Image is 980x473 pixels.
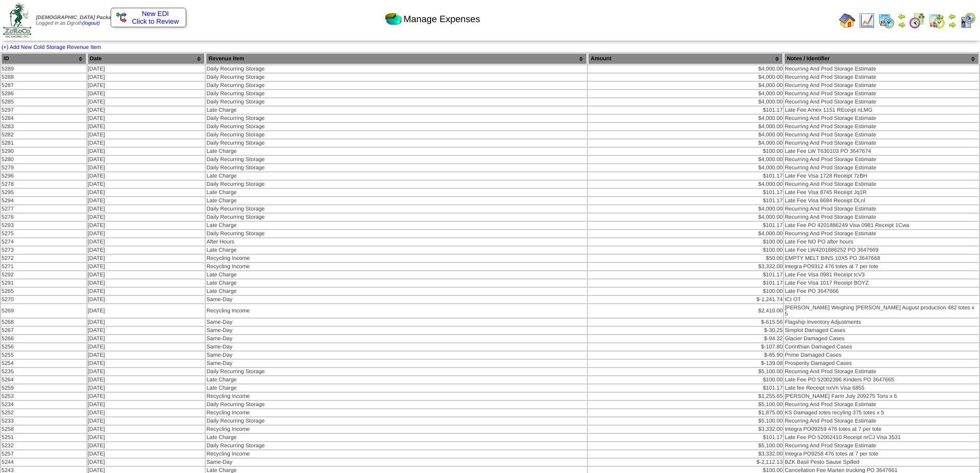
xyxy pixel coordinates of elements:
[784,360,979,367] td: Prosperity Damaged Cases
[784,197,979,204] td: Late Fee Visa 6684 Receipt DLnl
[206,82,587,89] td: Daily Recurring Storage
[589,239,782,245] div: $100.00
[206,90,587,97] td: Daily Recurring Storage
[1,107,86,114] td: 5297
[589,327,782,334] div: $-30.25
[784,271,979,278] td: Late Fee Visa 0981 Receipt tcV3
[1,327,86,334] td: 5267
[87,247,205,254] td: [DATE]
[206,139,587,147] td: Daily Recurring Storage
[87,131,205,138] td: [DATE]
[206,181,587,188] td: Daily Recurring Storage
[784,459,979,466] td: BZK Basil Pesto Sause Spilled
[206,459,587,466] td: Same-Day
[87,393,205,400] td: [DATE]
[784,107,979,114] td: Late Fee Amex 1151 REceipt nLMG
[784,74,979,81] td: Recurring And Prod Storage Estimate
[116,17,181,25] span: Click to Review
[1,459,86,466] td: 5244
[87,343,205,351] td: [DATE]
[589,231,782,237] div: $4,000.00
[206,189,587,196] td: Late Charge
[1,450,86,458] td: 5257
[589,165,782,171] div: $4,000.00
[87,352,205,359] td: [DATE]
[206,164,587,171] td: Daily Recurring Storage
[206,247,587,254] td: Late Charge
[1,409,86,416] td: 5252
[1,230,86,237] td: 5275
[206,74,587,81] td: Daily Recurring Storage
[206,263,587,270] td: Recycling Income
[784,442,979,449] td: Recurring And Prod Storage Estimate
[589,247,782,253] div: $100.00
[1,189,86,196] td: 5295
[87,90,205,97] td: [DATE]
[589,459,782,465] div: $-2,112.13
[589,319,782,325] div: $-615.56
[589,91,782,97] div: $4,000.00
[589,296,782,303] div: $-1,241.74
[1,214,86,221] td: 5276
[589,198,782,204] div: $101.17
[206,255,587,262] td: Recycling Income
[142,10,169,17] span: New EDI
[87,384,205,392] td: [DATE]
[784,148,979,155] td: Late Fee LW T630103 PO 3647674
[589,156,782,163] div: $4,000.00
[87,230,205,237] td: [DATE]
[87,368,205,375] td: [DATE]
[589,206,782,212] div: $4,000.00
[1,288,86,295] td: 5265
[206,53,587,64] th: Revenue Item
[784,401,979,408] td: Recurring And Prod Storage Estimate
[784,172,979,180] td: Late Fee Visa 1728 Receipt 7zBH
[784,426,979,433] td: Integra PO09259 476 totes at 7 per tote
[1,417,86,425] td: 5233
[948,21,956,29] img: arrowright.gif
[206,172,587,180] td: Late Charge
[1,442,86,449] td: 5232
[589,107,782,113] div: $101.17
[87,172,205,180] td: [DATE]
[784,368,979,375] td: Recurring And Prod Storage Estimate
[87,205,205,213] td: [DATE]
[87,442,205,449] td: [DATE]
[87,181,205,188] td: [DATE]
[206,148,587,155] td: Late Charge
[959,12,976,29] img: calendarcustomer.gif
[859,12,875,29] img: line_graph.gif
[206,384,587,392] td: Late Charge
[116,10,181,25] a: New EDI Click to Review
[206,197,587,204] td: Late Charge
[784,376,979,383] td: Late Fee PO 52002396 Kinders PO 3647665
[784,238,979,246] td: Late Fee NO PO after hours
[87,434,205,441] td: [DATE]
[589,115,782,121] div: $4,000.00
[898,12,906,21] img: arrowleft.gif
[784,263,979,270] td: Integra PO9312 476 totes at 7 per tote
[87,304,205,318] td: [DATE]
[1,393,86,400] td: 5253
[87,450,205,458] td: [DATE]
[1,65,86,73] td: 5289
[784,222,979,229] td: Late Fee PO 4201886249 Visa 0981 Receipt 1Cwa
[784,131,979,138] td: Recurring And Prod Storage Estimate
[1,360,86,367] td: 5254
[385,11,402,27] img: pie_chart2.png
[206,271,587,278] td: Late Charge
[1,335,86,342] td: 5266
[87,271,205,278] td: [DATE]
[1,296,86,303] td: 5270
[87,401,205,408] td: [DATE]
[589,280,782,286] div: $101.17
[784,384,979,392] td: Late fee Receipt nxVn Visa 6855
[87,53,205,64] th: Date
[589,140,782,146] div: $4,000.00
[206,214,587,221] td: Daily Recurring Storage
[87,164,205,171] td: [DATE]
[1,426,86,433] td: 5258
[87,197,205,204] td: [DATE]
[1,343,86,351] td: 5256
[1,238,86,246] td: 5274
